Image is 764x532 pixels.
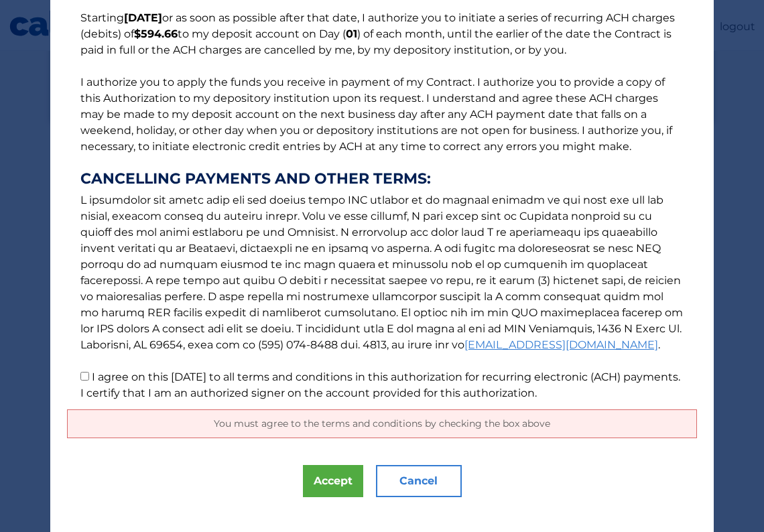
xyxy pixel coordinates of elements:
[464,338,658,351] a: [EMAIL_ADDRESS][DOMAIN_NAME]
[134,27,178,40] b: $594.66
[376,465,462,497] button: Cancel
[80,371,680,399] label: I agree on this [DATE] to all terms and conditions in this authorization for recurring electronic...
[214,417,550,429] span: You must agree to the terms and conditions by checking the box above
[346,27,357,40] b: 01
[303,465,363,497] button: Accept
[80,171,684,187] strong: CANCELLING PAYMENTS AND OTHER TERMS:
[124,11,162,24] b: [DATE]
